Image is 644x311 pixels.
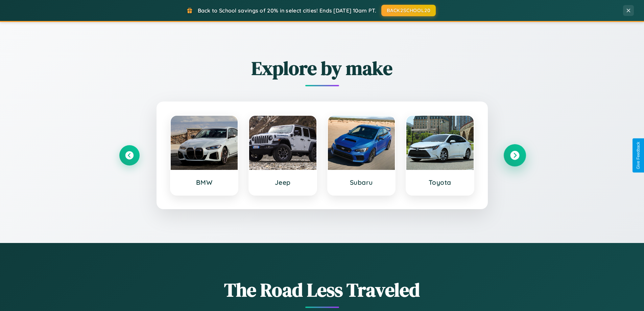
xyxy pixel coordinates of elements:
[198,7,376,14] span: Back to School savings of 20% in select cities! Ends [DATE] 10am PT.
[335,178,388,186] h3: Subaru
[381,5,436,16] button: BACK2SCHOOL20
[636,142,641,169] div: Give Feedback
[119,55,525,81] h2: Explore by make
[256,178,310,186] h3: Jeep
[177,178,231,186] h3: BMW
[119,277,525,303] h1: The Road Less Traveled
[413,178,467,186] h3: Toyota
